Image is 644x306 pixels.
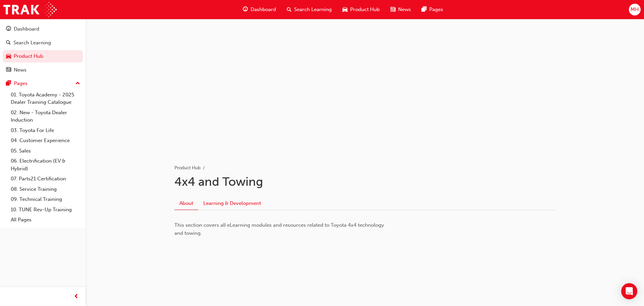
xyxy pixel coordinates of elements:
span: MH [631,6,639,13]
div: Search Learning [13,39,51,47]
a: All Pages [8,215,83,225]
a: guage-iconDashboard [237,3,281,16]
a: About [174,197,198,210]
a: news-iconNews [385,3,416,16]
span: search-icon [6,40,11,46]
span: News [398,6,411,13]
a: 01. Toyota Academy - 2025 Dealer Training Catalogue [8,90,83,107]
h1: 4x4 and Towing [174,174,555,189]
a: 07. Parts21 Certification [8,174,83,184]
a: 09. Technical Training [8,194,83,205]
button: Pages [3,77,83,90]
span: car-icon [342,5,347,14]
div: News [14,66,26,74]
span: Product Hub [350,6,380,13]
span: prev-icon [74,293,79,301]
span: guage-icon [243,5,248,14]
a: car-iconProduct Hub [337,3,385,16]
a: Search Learning [3,37,83,49]
span: pages-icon [6,81,11,87]
div: Dashboard [14,25,39,33]
span: This section covers all eLearning modules and resources related to Toyota 4x4 technology and towing. [174,222,385,236]
a: 08. Service Training [8,184,83,194]
span: car-icon [6,53,11,59]
a: 05. Sales [8,146,83,156]
span: pages-icon [422,5,427,14]
span: Search Learning [294,6,332,13]
button: DashboardSearch LearningProduct HubNews [3,21,83,77]
a: Product Hub [3,50,83,62]
a: 06. Electrification (EV & Hybrid) [8,156,83,174]
div: Open Intercom Messenger [621,283,637,299]
span: news-icon [6,67,11,73]
a: search-iconSearch Learning [281,3,337,16]
div: Pages [14,80,28,87]
span: guage-icon [6,26,11,32]
span: news-icon [390,5,395,14]
a: News [3,64,83,76]
a: Dashboard [3,23,83,35]
a: Learning & Development [198,197,266,210]
a: 04. Customer Experience [8,135,83,146]
button: MH [629,4,641,15]
a: 03. Toyota For Life [8,125,83,136]
span: Pages [429,6,443,13]
span: search-icon [287,5,291,14]
a: pages-iconPages [416,3,448,16]
span: Dashboard [251,6,276,13]
span: up-icon [75,79,80,88]
a: 10. TUNE Rev-Up Training [8,205,83,215]
a: 02. New - Toyota Dealer Induction [8,107,83,125]
img: Trak [3,2,57,17]
a: Product Hub [174,165,201,171]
